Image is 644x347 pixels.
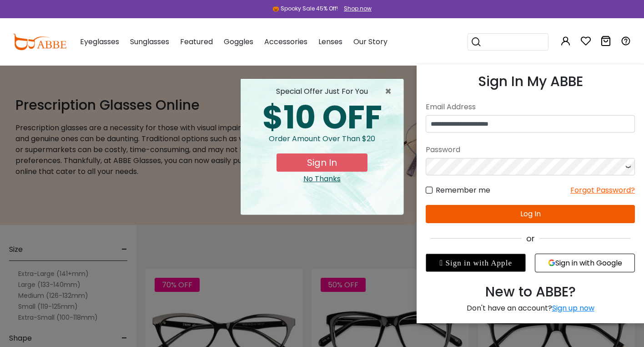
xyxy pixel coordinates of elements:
[248,173,396,184] div: Close
[426,205,635,223] button: Log In
[248,133,396,153] div: Order amount over than $20
[248,86,396,97] div: special offer just for you
[426,254,526,272] div: Sign in with Apple
[318,36,342,47] span: Lenses
[272,5,338,13] div: 🎃 Spooky Sale 45% Off!
[426,302,635,314] div: Don't have an account?
[224,36,253,47] span: Goggles
[264,36,307,47] span: Accessories
[277,153,367,172] button: Sign In
[385,86,396,97] button: Close
[180,36,213,47] span: Featured
[552,303,594,313] a: Sign up now
[426,232,635,245] div: or
[570,184,635,196] div: Forgot Password?
[80,36,119,47] span: Eyeglasses
[426,73,635,90] h3: Sign In My ABBE
[13,34,66,50] img: abbeglasses.com
[426,281,635,302] div: New to ABBE?
[344,5,372,13] div: Shop now
[426,99,635,115] div: Email Address
[426,184,490,196] label: Remember me
[248,102,396,133] div: $10 OFF
[426,142,635,158] div: Password
[535,254,635,272] button: Sign in with Google
[385,86,396,97] span: ×
[339,5,372,12] a: Shop now
[353,36,387,47] span: Our Story
[130,36,169,47] span: Sunglasses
